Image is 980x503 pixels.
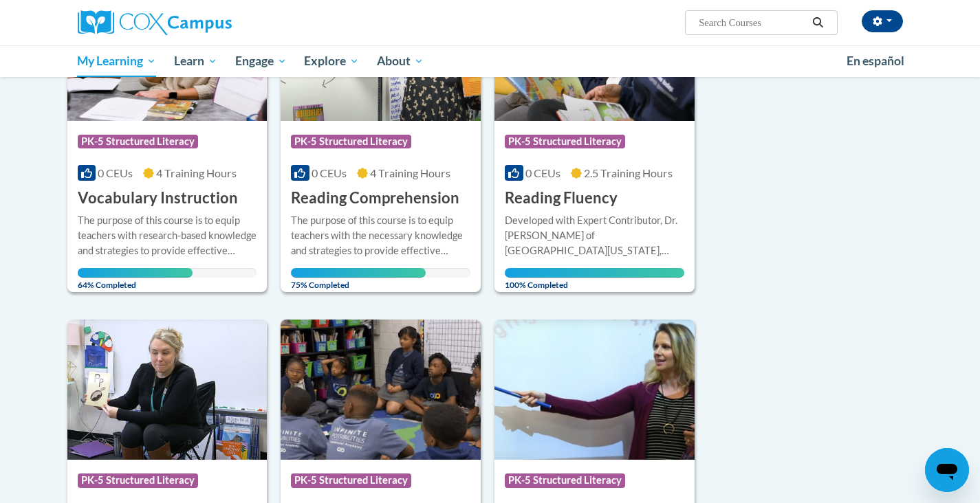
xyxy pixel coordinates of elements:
[77,53,156,69] span: My Learning
[78,213,257,258] div: The purpose of this course is to equip teachers with research-based knowledge and strategies to p...
[807,14,828,31] button: Search
[69,45,166,77] a: My Learning
[505,135,625,148] span: PK-5 Structured Literacy
[377,53,424,69] span: About
[156,166,237,179] span: 4 Training Hours
[78,268,193,290] span: 64% Completed
[78,10,339,35] a: Cox Campus
[847,54,904,68] span: En español
[281,320,481,460] img: Course Logo
[78,268,193,278] div: Your progress
[505,268,684,290] span: 100% Completed
[78,135,198,148] span: PK-5 Structured Literacy
[505,213,684,258] div: Developed with Expert Contributor, Dr. [PERSON_NAME] of [GEOGRAPHIC_DATA][US_STATE], [GEOGRAPHIC_...
[925,448,969,492] iframe: Button to launch messaging window
[312,166,347,179] span: 0 CEUs
[505,473,625,487] span: PK-5 Structured Literacy
[697,14,807,31] input: Search Courses
[57,45,924,77] div: Main menu
[295,45,368,77] a: Explore
[304,53,359,69] span: Explore
[291,188,459,209] h3: Reading Comprehension
[226,45,296,77] a: Engage
[291,135,411,148] span: PK-5 Structured Literacy
[862,10,903,32] button: Account Settings
[67,320,268,460] img: Course Logo
[291,473,411,487] span: PK-5 Structured Literacy
[98,166,133,179] span: 0 CEUs
[78,473,198,487] span: PK-5 Structured Literacy
[174,53,217,69] span: Learn
[291,268,426,290] span: 75% Completed
[291,213,470,258] div: The purpose of this course is to equip teachers with the necessary knowledge and strategies to pr...
[78,10,232,35] img: Cox Campus
[165,45,226,77] a: Learn
[505,268,684,278] div: Your progress
[584,166,673,179] span: 2.5 Training Hours
[505,188,618,209] h3: Reading Fluency
[291,268,426,278] div: Your progress
[368,45,433,77] a: About
[525,166,560,179] span: 0 CEUs
[235,53,287,69] span: Engage
[370,166,450,179] span: 4 Training Hours
[78,188,238,209] h3: Vocabulary Instruction
[494,320,695,460] img: Course Logo
[838,47,913,76] a: En español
